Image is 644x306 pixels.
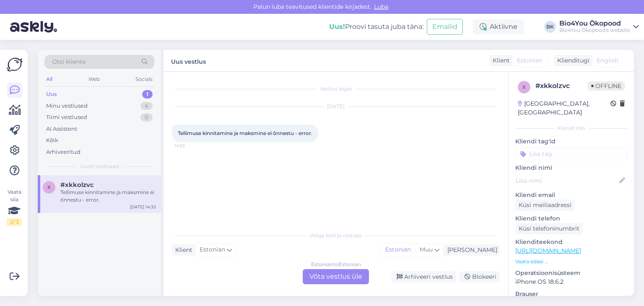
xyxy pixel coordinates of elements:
[44,74,54,85] div: All
[381,244,415,256] div: Estonian
[52,57,86,66] span: Otsi kliente
[597,56,618,65] span: English
[329,23,345,31] b: Uus!
[172,103,500,110] div: [DATE]
[516,176,618,185] input: Lisa nimi
[371,3,391,10] span: Luba
[311,261,361,268] div: Estonian to Estonian
[60,181,94,189] span: #xkkolzvc
[515,277,627,286] p: iPhone OS 18.6.2
[178,130,312,136] span: Tellimuse kinnitamine ja maksmine ei õnnestu - error.
[515,148,627,160] input: Lisa tag
[544,21,556,33] div: BK
[559,20,630,27] div: Bio4You Ökopood
[172,232,500,239] div: Valige keel ja vastake
[329,22,423,32] div: Proovi tasuta juba täna:
[46,136,58,145] div: Kõik
[515,137,627,146] p: Kliendi tag'id
[87,74,101,85] div: Web
[559,27,630,34] div: Bio4You Ökopood's website
[515,124,627,132] div: Kliendi info
[171,55,206,66] label: Uus vestlus
[517,56,543,65] span: Estonian
[7,188,22,226] div: Vaata siia
[559,20,639,34] a: Bio4You ÖkopoodBio4You Ökopood's website
[444,246,497,254] div: [PERSON_NAME]
[134,74,154,85] div: Socials
[7,218,22,226] div: 2 / 3
[515,214,627,223] p: Kliendi telefon
[535,81,588,91] div: # xkkolzvc
[460,271,500,283] div: Blokeeri
[80,163,119,170] span: Uued vestlused
[7,57,23,73] img: Askly Logo
[554,56,589,65] div: Klienditugi
[420,246,433,253] span: Muu
[515,258,627,265] p: Vaata edasi ...
[130,204,156,210] div: [DATE] 14:32
[522,84,526,90] span: x
[515,290,627,298] p: Brauser
[46,90,57,99] div: Uus
[46,102,88,110] div: Minu vestlused
[46,148,80,156] div: Arhiveeritud
[174,143,206,149] span: 14:32
[515,191,627,200] p: Kliendi email
[515,163,627,172] p: Kliendi nimi
[392,271,456,283] div: Arhiveeri vestlus
[46,113,87,122] div: Tiimi vestlused
[303,269,369,284] div: Võta vestlus üle
[142,90,153,99] div: 1
[47,184,51,190] span: x
[140,113,153,122] div: 0
[200,245,225,254] span: Estonian
[518,99,610,117] div: [GEOGRAPHIC_DATA], [GEOGRAPHIC_DATA]
[46,125,77,133] div: AI Assistent
[172,85,500,93] div: Vestlus algas
[515,200,575,211] div: Küsi meiliaadressi
[427,19,463,35] button: Emailid
[489,56,510,65] div: Klient
[515,247,581,254] a: [URL][DOMAIN_NAME]
[515,269,627,277] p: Operatsioonisüsteem
[172,246,192,254] div: Klient
[140,102,153,110] div: 4
[473,19,524,34] div: Aktiivne
[588,81,625,91] span: Offline
[60,189,156,204] div: Tellimuse kinnitamine ja maksmine ei õnnestu - error.
[515,238,627,246] p: Klienditeekond
[515,223,583,234] div: Küsi telefoninumbrit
